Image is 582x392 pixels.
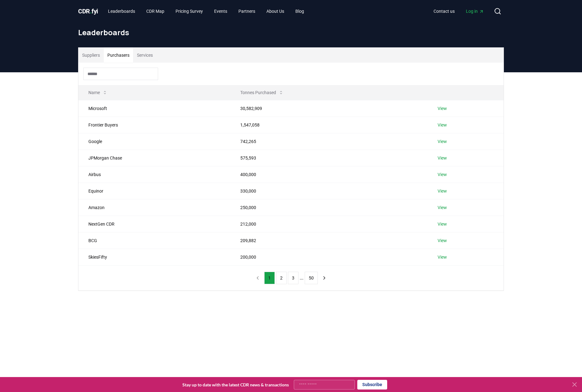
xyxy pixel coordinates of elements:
[438,221,447,227] a: View
[78,48,104,63] button: Suppliers
[429,6,460,17] a: Contact us
[78,27,504,37] h1: Leaderboards
[78,183,230,199] td: Equinor
[466,8,484,14] span: Log in
[438,204,447,211] a: View
[209,6,232,17] a: Events
[300,274,303,282] li: ...
[78,7,98,15] span: CDR fyi
[438,254,447,260] a: View
[230,232,428,249] td: 209,882
[438,155,447,161] a: View
[141,6,169,17] a: CDR Map
[276,272,287,284] button: 2
[319,272,330,284] button: next page
[261,6,289,17] a: About Us
[235,86,289,99] button: Tonnes Purchased
[78,199,230,216] td: Amazon
[104,48,133,63] button: Purchasers
[78,166,230,183] td: Airbus
[305,272,318,284] button: 50
[78,150,230,166] td: JPMorgan Chase
[78,232,230,249] td: BCG
[264,272,275,284] button: 1
[230,249,428,265] td: 200,000
[230,117,428,133] td: 1,547,058
[78,117,230,133] td: Frontier Buyers
[438,237,447,244] a: View
[230,166,428,183] td: 400,000
[438,188,447,194] a: View
[78,133,230,150] td: Google
[461,6,489,17] a: Log in
[78,249,230,265] td: SkiesFifty
[133,48,157,63] button: Services
[429,6,489,17] nav: Main
[438,105,447,112] a: View
[438,122,447,128] a: View
[438,138,447,145] a: View
[103,6,140,17] a: Leaderboards
[230,183,428,199] td: 330,000
[78,100,230,117] td: Microsoft
[103,6,309,17] nav: Main
[438,171,447,178] a: View
[78,216,230,232] td: NextGen CDR
[230,199,428,216] td: 250,000
[288,272,298,284] button: 3
[78,7,98,16] a: CDR.fyi
[230,216,428,232] td: 212,000
[90,7,92,15] span: .
[230,150,428,166] td: 575,593
[290,6,309,17] a: Blog
[230,100,428,117] td: 30,582,909
[230,133,428,150] td: 742,265
[83,86,112,99] button: Name
[171,6,208,17] a: Pricing Survey
[233,6,260,17] a: Partners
